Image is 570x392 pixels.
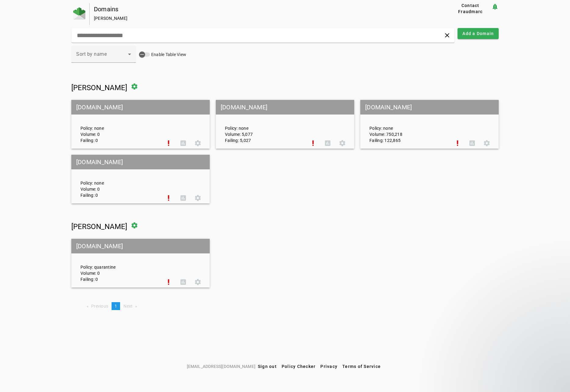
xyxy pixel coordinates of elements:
span: [PERSON_NAME] [71,222,127,231]
mat-grid-tile-header: [DOMAIN_NAME] [216,100,354,115]
button: Settings [335,136,350,150]
span: Next [123,304,133,309]
button: Settings [479,136,494,150]
div: Policy: none Volume: 5,077 Failing: 5,027 [220,105,306,143]
div: [PERSON_NAME] [94,15,430,21]
button: Privacy [318,361,340,372]
button: Set Up [161,275,176,289]
button: DMARC Report [465,136,479,150]
button: Settings [191,275,205,289]
span: Contact Fraudmarc [452,2,489,15]
button: Set Up [450,136,465,150]
app-page-header: Domains [71,3,499,25]
button: DMARC Report [176,191,191,205]
span: [EMAIL_ADDRESS][DOMAIN_NAME] [187,363,255,370]
label: Enable Table View [150,51,186,58]
mat-icon: notification_important [491,3,499,10]
span: Previous [91,304,108,309]
button: Set Up [161,191,176,205]
span: Add a Domain [462,30,494,37]
button: DMARC Report [176,275,191,289]
button: Settings [191,191,205,205]
span: Sign out [258,364,277,369]
span: Terms of Service [342,364,381,369]
button: DMARC Report [176,136,191,150]
div: Domains [94,6,430,12]
button: DMARC Report [320,136,335,150]
div: Policy: none Volume: 750,218 Failing: 122,865 [365,105,450,143]
button: Terms of Service [340,361,383,372]
button: Add a Domain [458,28,499,39]
span: Sort by name [76,51,107,57]
button: Set Up [161,136,176,150]
mat-grid-tile-header: [DOMAIN_NAME] [360,100,499,115]
span: 1 [115,304,117,309]
button: Policy Checker [279,361,318,372]
nav: Pagination [71,302,499,310]
mat-grid-tile-header: [DOMAIN_NAME] [71,155,210,169]
iframe: Intercom live chat [549,371,564,386]
div: Policy: quarantine Volume: 0 Failing: 0 [76,244,161,282]
span: Privacy [320,364,337,369]
button: Sign out [255,361,279,372]
div: Policy: none Volume: 0 Failing: 0 [76,160,161,198]
mat-grid-tile-header: [DOMAIN_NAME] [71,239,210,253]
mat-grid-tile-header: [DOMAIN_NAME] [71,100,210,115]
span: [PERSON_NAME] [71,83,127,92]
button: Contact Fraudmarc [449,3,491,14]
button: Set Up [306,136,320,150]
span: Policy Checker [282,364,316,369]
button: Settings [191,136,205,150]
img: Fraudmarc Logo [73,7,85,19]
div: Policy: none Volume: 0 Failing: 0 [76,105,161,143]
